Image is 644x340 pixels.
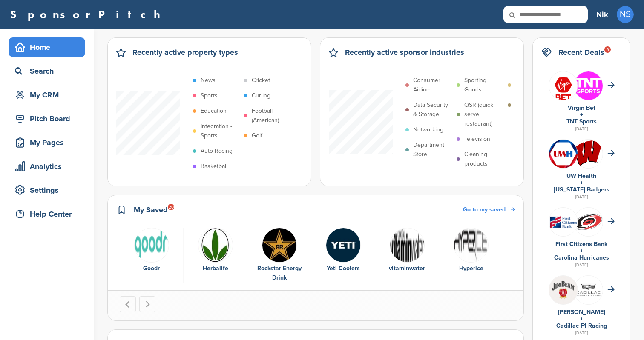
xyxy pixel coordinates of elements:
div: Help Center [13,206,85,222]
img: Hypericelogo [454,228,489,263]
p: Golf [252,131,262,140]
a: Lvn7baau 400x400 Yeti Coolers [316,228,371,274]
img: Jyyddrmw 400x400 [549,276,578,304]
p: Networking [413,125,443,134]
a: [PERSON_NAME] [558,309,605,316]
button: Go to last slide [120,296,136,312]
a: + [580,247,583,254]
h2: Recently active property types [132,46,238,58]
a: Pitch Board [9,109,85,129]
a: My Pages [9,133,85,152]
p: Consumer Airline [413,76,452,94]
span: NS [617,6,634,23]
h2: Recent Deals [558,46,604,58]
a: Settings [9,180,85,200]
p: Auto Racing [201,146,233,156]
div: [DATE] [541,329,621,337]
div: vitaminwater [379,264,434,273]
img: Lvn7baau 400x400 [326,228,361,263]
a: [US_STATE] Badgers [554,186,609,193]
a: Carolina Hurricanes [554,254,609,261]
img: Vitamin water logo black [390,228,425,263]
img: Data [198,228,233,263]
div: Pitch Board [13,111,85,126]
p: Television [464,134,490,144]
div: Home [13,40,85,55]
p: Department Store [413,140,452,159]
a: Go to my saved [463,205,515,214]
a: + [580,315,583,323]
a: TNT Sports [566,118,597,125]
div: Herbalife [188,264,243,273]
span: Go to my saved [463,206,506,213]
div: Goodr [124,264,179,273]
h2: Recently active sponsor industries [345,46,464,58]
div: 2 of 6 [184,228,247,283]
div: My Pages [13,135,85,150]
a: First Citizens Bank [555,240,607,248]
img: Goodr logo vcenter small [134,228,169,263]
p: Education [201,106,227,116]
h3: Nik [596,9,608,20]
div: 3 of 6 [247,228,311,283]
p: Basketball [201,162,227,171]
img: 82plgaic 400x400 [549,140,578,168]
p: Data Security & Storage [413,100,452,119]
div: Analytics [13,159,85,174]
p: QSR (quick serve restaurant) [464,100,503,129]
p: Cricket [252,76,270,85]
img: Rockstar energy logo [262,228,297,263]
img: Open uri20141112 50798 148hg1y [549,212,578,231]
a: Analytics [9,157,85,176]
button: Next slide [139,296,155,312]
div: Yeti Coolers [316,264,371,273]
p: Integration - Sports [201,122,240,140]
img: Images (26) [549,71,578,106]
a: + [580,111,583,118]
a: Virgin Bet [568,104,595,111]
p: Sporting Goods [464,76,503,94]
p: Cleaning products [464,150,503,169]
img: Open uri20141112 64162 1shn62e?1415805732 [574,213,603,231]
div: 5 of 6 [375,228,439,283]
a: UW Health [566,172,596,180]
p: Curling [252,91,270,100]
a: My CRM [9,85,85,105]
div: Rockstar Energy Drink [252,264,307,283]
div: My CRM [13,87,85,103]
div: [DATE] [541,125,621,133]
a: Rockstar energy logo Rockstar Energy Drink [252,228,307,283]
a: Hypericelogo Hyperice [443,228,499,274]
a: Vitamin water logo black vitaminwater [379,228,434,274]
div: 1 of 6 [120,228,184,283]
div: [DATE] [541,193,621,201]
a: Data Herbalife [188,228,243,274]
a: SponsorPitch [10,9,166,20]
div: 20 [168,204,174,210]
div: Settings [13,183,85,198]
div: 6 of 6 [439,228,503,283]
div: Hyperice [443,264,499,273]
a: Home [9,37,85,57]
a: Help Center [9,204,85,224]
a: + [580,179,583,186]
div: [DATE] [541,261,621,269]
img: Open uri20141112 64162 w7v9zj?1415805765 [574,140,603,167]
h2: My Saved [134,204,168,216]
div: 4 of 6 [311,228,375,283]
img: Fcgoatp8 400x400 [574,276,603,304]
p: Sports [201,91,218,100]
div: 9 [604,46,611,53]
div: Search [13,63,85,79]
img: Qiv8dqs7 400x400 [574,71,603,100]
a: Search [9,61,85,81]
p: Football (American) [252,106,291,125]
a: Cadillac F1 Racing [556,322,607,329]
a: Goodr logo vcenter small Goodr [124,228,179,274]
a: Nik [596,5,608,24]
p: News [201,76,216,85]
